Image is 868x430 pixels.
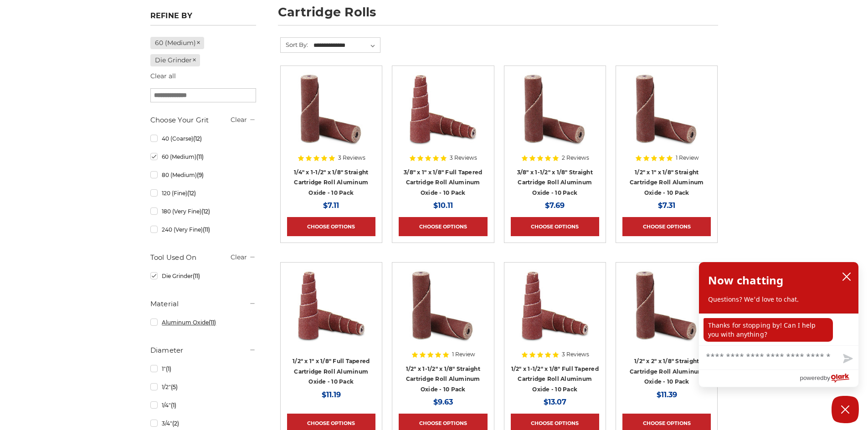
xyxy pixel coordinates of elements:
a: 80 (Medium) [150,167,256,183]
p: Questions? We'd love to chat. [708,295,849,304]
a: Choose Options [399,217,487,236]
a: 1/2" x 1" x 1/8" Full Tapered Cartridge Roll Aluminum Oxide - 10 Pack [293,358,370,385]
span: $11.39 [657,390,677,399]
a: Choose Options [622,217,711,236]
span: $7.69 [545,201,565,210]
h5: Tool Used On [150,252,256,263]
img: Cartridge Roll 1/2" x 1-1/2" x 1/8" Full Tapered [519,269,591,342]
span: $11.19 [322,390,341,399]
a: Cartridge Roll 1/2" x 1-1/2" x 1/8" Full Tapered [511,269,599,357]
h2: Now chatting [708,271,783,289]
a: Clear [231,116,247,124]
span: (1) [171,402,176,409]
a: 1/2" x 1" x 1/8" Straight Cartridge Roll Aluminum Oxide - 10 Pack [630,169,704,196]
img: Cartridge Roll 3/8" x 1" x 1/8" Full Tapered [406,72,479,145]
span: (12) [193,135,202,142]
a: Powered by Olark [800,370,858,387]
a: Cartridge Roll 1/2" x 1-1/2" x 1/8" Straight [399,269,487,357]
button: close chatbox [839,270,854,283]
span: $10.11 [433,201,453,210]
div: chat [699,314,858,345]
label: Sort By: [281,38,308,51]
img: Cartridge Roll 1/2" x 1" x 1/8" Straight [630,72,703,145]
span: $7.11 [323,201,339,210]
span: (9) [197,172,204,178]
a: 60 (Medium) [150,37,205,49]
h5: Material [150,298,256,309]
a: Choose Options [511,217,599,236]
span: (11) [193,273,200,279]
img: Cartridge Roll 1/4" x 1-1/2" x 1/8" Straight [295,72,368,145]
a: Die Grinder [150,54,200,66]
a: Clear [231,253,247,261]
span: (12) [187,190,196,197]
span: (12) [201,208,210,215]
a: Cartridge Roll 3/8" x 1" x 1/8" Full Tapered [399,72,487,161]
a: Cartridge Roll 3/8" x 1-1/2" x 1/8" Straight [511,72,599,161]
img: Cartridge Roll 1/2" x 1-1/2" x 1/8" Straight [406,269,479,342]
a: 1" [150,361,256,377]
a: Cartridge Roll 1/2" x 1" x 1/8" Full Tapered [287,269,375,357]
span: (11) [203,226,210,233]
a: 1/4" x 1-1/2" x 1/8" Straight Cartridge Roll Aluminum Oxide - 10 Pack [294,169,368,196]
a: Cartridge Roll 1/2" x 1" x 1/8" Straight [622,72,711,161]
span: $9.63 [433,398,453,406]
a: 60 (Medium) [150,149,256,165]
a: 1/4" [150,397,256,413]
span: (11) [196,153,204,160]
h5: Choose Your Grit [150,115,256,126]
a: Choose Options [287,217,375,236]
a: Cartridge Roll 1/2" x 2" x 1/8"" Straight [622,269,711,357]
select: Sort By: [312,39,380,52]
a: 3/8" x 1" x 1/8" Full Tapered Cartridge Roll Aluminum Oxide - 10 Pack [404,169,482,196]
span: $13.07 [544,398,566,406]
span: by [824,372,830,384]
a: 1/2" x 1-1/2" x 1/8" Straight Cartridge Roll Aluminum Oxide - 10 Pack [406,365,480,393]
h5: Refine by [150,11,256,25]
button: Send message [836,349,858,369]
h5: Diameter [150,345,256,356]
a: 1/2" x 2" x 1/8" Straight Cartridge Roll Aluminum Oxide - 10 Pack [630,358,704,385]
a: 40 (Coarse) [150,131,256,147]
span: (11) [209,319,216,326]
a: Aluminum Oxide [150,314,256,330]
img: Cartridge Roll 1/2" x 1" x 1/8" Full Tapered [295,269,368,342]
a: 1/2" [150,379,256,395]
a: 240 (Very Fine) [150,222,256,238]
h1: cartridge rolls [278,6,718,25]
a: 120 (Fine) [150,185,256,201]
a: Cartridge Roll 1/4" x 1-1/2" x 1/8" Straight [287,72,375,161]
div: olark chatbox [699,262,859,387]
span: (5) [171,384,178,390]
img: Cartridge Roll 3/8" x 1-1/2" x 1/8" Straight [519,72,591,145]
a: Clear all [150,72,176,80]
span: powered [800,372,823,384]
a: 1/2" x 1-1/2" x 1/8" Full Tapered Cartridge Roll Aluminum Oxide - 10 Pack [511,365,599,393]
p: Thanks for stopping by! Can I help you with anything? [704,318,833,342]
span: $7.31 [658,201,675,210]
a: Die Grinder [150,268,256,284]
span: (2) [172,420,179,427]
a: 180 (Very Fine) [150,203,256,219]
button: Close Chatbox [832,396,859,423]
a: 3/8" x 1-1/2" x 1/8" Straight Cartridge Roll Aluminum Oxide - 10 Pack [517,169,593,196]
img: Cartridge Roll 1/2" x 2" x 1/8"" Straight [630,269,703,342]
span: (1) [166,365,171,372]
